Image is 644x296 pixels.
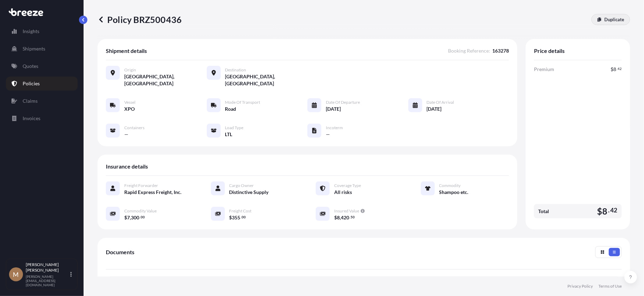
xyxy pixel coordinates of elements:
span: Date of Departure [326,100,360,105]
span: $ [334,215,337,220]
span: 355 [232,215,241,220]
span: 300 [131,215,139,220]
span: $ [611,67,613,72]
span: Mode of Transport [225,100,260,105]
span: . [350,216,350,218]
span: Coverage Type [334,183,361,188]
span: Insurance details [106,163,148,170]
span: 7 [127,215,130,220]
span: Commodity [439,183,461,188]
span: 00 [141,216,145,218]
span: All risks [334,189,352,196]
p: Insights [23,28,39,35]
span: 50 [351,216,355,218]
span: Distinctive Supply [229,189,269,196]
span: 420 [341,215,349,220]
a: Claims [6,94,78,108]
span: Premium [534,66,554,73]
span: $ [229,215,232,220]
span: 42 [611,208,618,212]
span: LTL [225,131,233,138]
a: Insights [6,24,78,38]
span: Containers [124,125,144,131]
span: Insured Value [334,208,359,214]
a: Duplicate [591,14,630,25]
span: . [616,68,617,70]
span: $ [124,215,127,220]
span: Shipment details [106,47,147,54]
span: Cargo Owner [229,183,254,188]
a: Shipments [6,42,78,56]
p: Duplicate [604,16,624,23]
span: , [340,215,341,220]
span: [DATE] [326,106,341,112]
span: 00 [242,216,246,218]
span: M [13,271,19,278]
p: [PERSON_NAME] [PERSON_NAME] [26,262,69,273]
p: [PERSON_NAME][EMAIL_ADDRESS][DOMAIN_NAME] [26,274,69,287]
span: Freight Forwarder [124,183,158,188]
span: [DATE] [427,106,442,112]
a: Invoices [6,111,78,125]
p: Claims [23,98,38,104]
span: Vessel [124,100,135,105]
span: 163278 [492,47,509,54]
span: 42 [618,68,622,70]
span: Commodity Value [124,208,157,214]
span: Incoterm [326,125,343,131]
span: Road [225,106,236,112]
p: Quotes [23,63,38,70]
a: Policies [6,77,78,91]
p: Policies [23,80,40,87]
span: Origin [124,67,136,73]
span: [GEOGRAPHIC_DATA], [GEOGRAPHIC_DATA] [124,73,207,87]
span: Booking Reference : [448,47,490,54]
span: . [140,216,140,218]
span: Destination [225,67,246,73]
p: Invoices [23,115,40,122]
span: — [124,131,128,138]
span: XPO [124,106,135,112]
span: 8 [337,215,340,220]
span: Load Type [225,125,244,131]
span: . [608,208,610,212]
span: 8 [603,207,608,216]
span: $ [597,207,602,216]
span: Freight Cost [229,208,252,214]
a: Privacy Policy [567,283,593,289]
a: Terms of Use [598,283,622,289]
p: Policy BRZ500436 [97,14,182,25]
span: Documents [106,249,134,256]
span: Date of Arrival [427,100,454,105]
span: Total [538,208,549,215]
span: Price details [534,47,565,54]
a: Quotes [6,59,78,73]
span: . [241,216,241,218]
span: — [326,131,330,138]
span: 8 [613,67,616,72]
span: , [130,215,131,220]
span: Rapid Express Freight, Inc. [124,189,181,196]
span: [GEOGRAPHIC_DATA], [GEOGRAPHIC_DATA] [225,73,308,87]
span: Shampoo etc. [439,189,469,196]
p: Shipments [23,45,45,52]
